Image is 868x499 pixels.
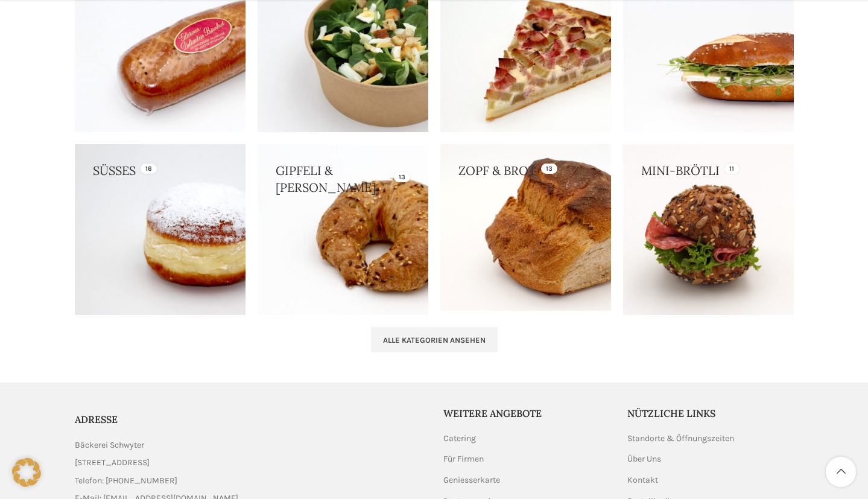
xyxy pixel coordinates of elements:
span: Alle Kategorien ansehen [383,335,486,345]
span: [STREET_ADDRESS] [75,456,150,469]
a: Scroll to top button [826,457,856,487]
span: Bäckerei Schwyter [75,439,144,452]
span: ADRESSE [75,413,118,425]
a: Standorte & Öffnungszeiten [627,433,735,445]
a: Für Firmen [443,453,485,465]
a: Alle Kategorien ansehen [371,327,498,352]
h5: Weitere Angebote [443,407,610,420]
a: Catering [443,433,477,445]
h5: Nützliche Links [627,407,794,420]
a: List item link [75,474,425,488]
a: Über Uns [627,453,662,465]
a: Geniesserkarte [443,474,501,486]
a: Kontakt [627,474,659,486]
